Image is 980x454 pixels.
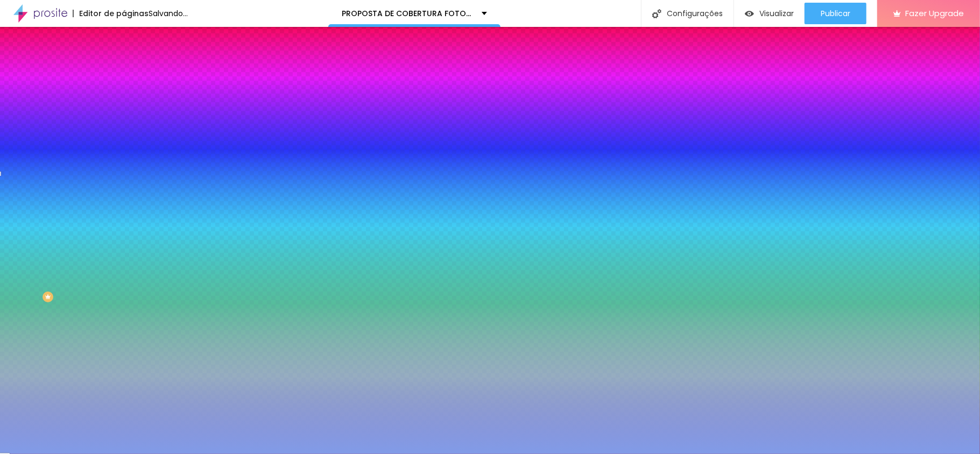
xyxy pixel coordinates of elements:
span: Visualizar [759,9,794,18]
p: PROPOSTA DE COBERTURA FOTOGRÁFICA DE ANIVERÁRIO. [342,10,474,17]
img: Icone [652,9,661,18]
img: view-1.svg [745,9,754,18]
span: Fazer Upgrade [905,9,964,18]
div: Editor de páginas [73,10,149,17]
button: Publicar [805,3,866,24]
button: Visualizar [734,3,805,24]
div: Salvando... [149,10,188,17]
span: Publicar [821,9,850,18]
